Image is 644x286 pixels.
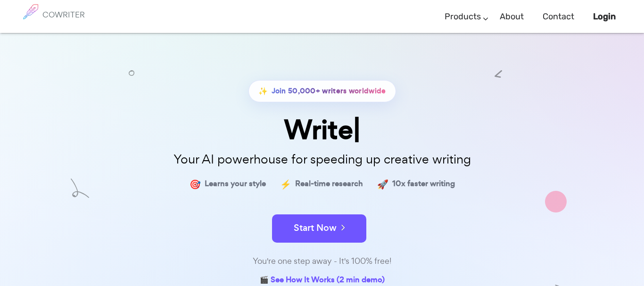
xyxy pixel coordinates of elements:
[593,11,616,22] b: Login
[543,3,574,31] a: Contact
[500,3,524,31] a: About
[295,177,363,191] span: Real-time research
[258,84,268,98] span: ✨
[86,254,558,268] div: You're one step away - It's 100% free!
[272,214,366,243] button: Start Now
[86,149,558,170] p: Your AI powerhouse for speeding up creative writing
[593,3,616,31] a: Login
[272,84,386,98] span: Join 50,000+ writers worldwide
[42,10,85,19] h6: COWRITER
[377,177,388,191] span: 🚀
[86,116,558,143] div: Write
[392,177,455,191] span: 10x faster writing
[280,177,291,191] span: ⚡
[205,177,266,191] span: Learns your style
[190,177,201,191] span: 🎯
[71,179,89,198] img: shape
[445,3,481,31] a: Products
